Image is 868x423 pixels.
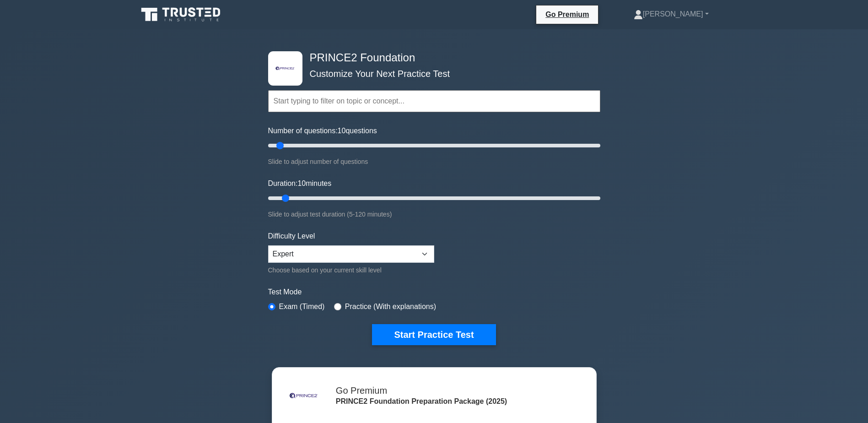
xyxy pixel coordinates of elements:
[306,51,555,65] h4: PRINCE2 Foundation
[372,324,496,345] button: Start Practice Test
[297,179,306,187] span: 10
[612,5,731,23] a: [PERSON_NAME]
[268,231,315,242] label: Difficulty Level
[540,9,594,20] a: Go Premium
[268,265,434,276] div: Choose based on your current skill level
[338,127,346,135] span: 10
[268,90,600,112] input: Start typing to filter on topic or concept...
[345,301,436,312] label: Practice (With explanations)
[268,178,332,189] label: Duration: minutes
[268,287,600,298] label: Test Mode
[279,301,325,312] label: Exam (Timed)
[268,156,600,167] div: Slide to adjust number of questions
[268,209,600,220] div: Slide to adjust test duration (5-120 minutes)
[268,125,377,136] label: Number of questions: questions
